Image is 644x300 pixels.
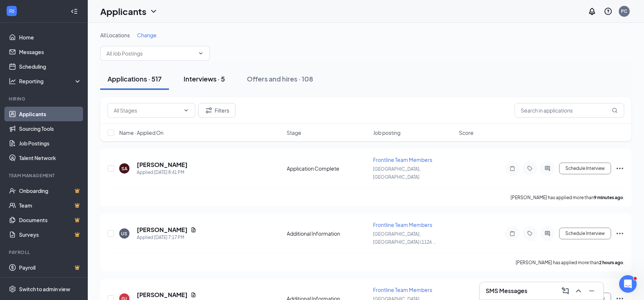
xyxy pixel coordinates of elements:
[287,230,369,237] div: Additional Information
[19,136,82,151] a: Job Postings
[9,285,16,293] svg: Settings
[459,129,474,136] span: Score
[121,231,128,237] div: US
[373,221,432,228] span: Frontline Team Members
[19,45,82,59] a: Messages
[516,259,624,266] p: [PERSON_NAME] has applied more than .
[137,291,188,299] h5: [PERSON_NAME]
[19,107,82,121] a: Applicants
[559,163,611,174] button: Schedule Interview
[19,30,82,45] a: Home
[183,107,189,113] svg: ChevronDown
[106,49,195,57] input: All Job Postings
[9,96,80,102] div: Hiring
[559,228,611,239] button: Schedule Interview
[114,106,180,114] input: All Stages
[19,198,82,213] a: TeamCrown
[486,287,527,295] h3: SMS Messages
[71,8,78,15] svg: Collapse
[19,183,82,198] a: OnboardingCrown
[8,7,15,15] svg: WorkstreamLogo
[587,286,596,295] svg: Minimize
[19,121,82,136] a: Sourcing Tools
[573,285,584,297] button: ChevronUp
[588,7,596,16] svg: Notifications
[373,166,421,180] span: [GEOGRAPHIC_DATA], [GEOGRAPHIC_DATA]
[543,231,552,236] svg: ActiveChat
[574,286,583,295] svg: ChevronUp
[373,156,432,163] span: Frontline Team Members
[191,227,196,233] svg: Document
[508,231,517,236] svg: Note
[526,166,534,171] svg: Tag
[149,7,158,16] svg: ChevronDown
[511,194,624,201] p: [PERSON_NAME] has applied more than .
[561,286,570,295] svg: ComposeMessage
[373,231,436,245] span: [GEOGRAPHIC_DATA], [GEOGRAPHIC_DATA] (1126 ...
[198,50,204,56] svg: ChevronDown
[100,32,130,38] span: All Locations
[615,164,624,173] svg: Ellipses
[137,161,188,169] h5: [PERSON_NAME]
[612,107,618,113] svg: MagnifyingGlass
[19,260,82,275] a: PayrollCrown
[137,169,188,176] div: Applied [DATE] 8:41 PM
[586,285,598,297] button: Minimize
[19,285,70,293] div: Switch to admin view
[119,129,163,136] span: Name · Applied On
[137,32,157,38] span: Change
[526,231,534,236] svg: Tag
[619,275,637,293] iframe: Intercom live chat
[204,106,213,115] svg: Filter
[373,129,400,136] span: Job posting
[9,249,80,255] div: Payroll
[137,226,188,234] h5: [PERSON_NAME]
[287,129,302,136] span: Stage
[615,229,624,238] svg: Ellipses
[515,103,624,118] input: Search in applications
[604,7,613,16] svg: QuestionInfo
[508,166,517,171] svg: Note
[247,74,313,83] div: Offers and hires · 108
[9,77,16,85] svg: Analysis
[19,59,82,74] a: Scheduling
[19,151,82,165] a: Talent Network
[621,8,628,14] div: PC
[560,285,571,297] button: ComposeMessage
[599,260,623,265] b: 2 hours ago
[19,227,82,242] a: SurveysCrown
[594,195,623,200] b: 9 minutes ago
[19,213,82,227] a: DocumentsCrown
[191,292,196,298] svg: Document
[9,172,80,179] div: Team Management
[287,165,369,172] div: Application Complete
[184,74,225,83] div: Interviews · 5
[198,103,236,118] button: Filter Filters
[137,234,196,241] div: Applied [DATE] 7:17 PM
[19,77,82,85] div: Reporting
[100,5,146,18] h1: Applicants
[108,74,162,83] div: Applications · 517
[121,166,127,172] div: SA
[543,166,552,171] svg: ActiveChat
[373,286,432,293] span: Frontline Team Members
